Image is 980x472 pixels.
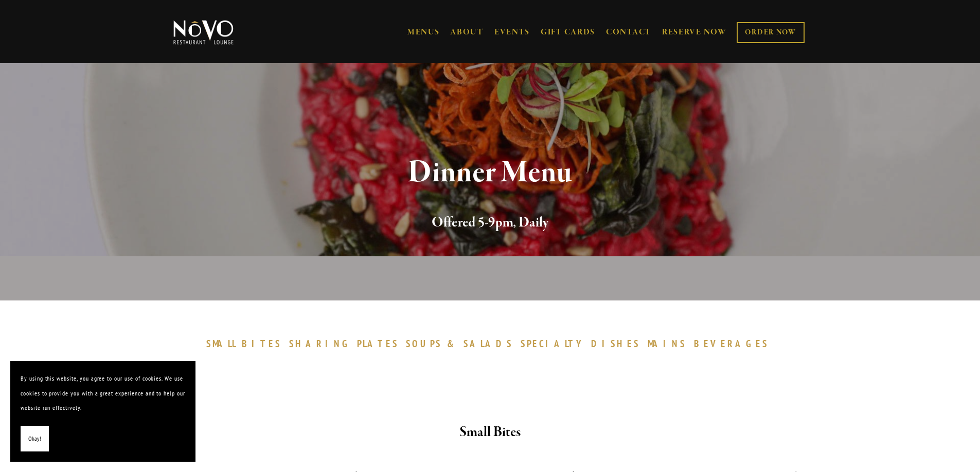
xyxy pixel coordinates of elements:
[450,27,484,37] a: ABOUT
[289,337,352,350] span: SHARING
[242,337,281,350] span: BITES
[464,337,513,350] span: SALADS
[648,337,691,350] a: MAINS
[521,337,645,350] a: SPECIALTYDISHES
[694,337,769,350] span: BEVERAGES
[494,27,530,37] a: EVENTS
[206,337,287,350] a: SMALLBITES
[447,337,458,350] span: &
[407,27,440,37] a: MENUS
[648,337,686,350] span: MAINS
[662,23,727,42] a: RESERVE NOW
[541,23,595,42] a: GIFT CARDS
[21,426,49,452] button: Okay!
[694,337,774,350] a: BEVERAGES
[606,23,651,42] a: CONTACT
[206,337,237,350] span: SMALL
[190,212,790,234] h2: Offered 5-9pm, Daily
[28,431,41,446] span: Okay!
[591,337,640,350] span: DISHES
[357,337,399,350] span: PLATES
[289,337,403,350] a: SHARINGPLATES
[406,337,518,350] a: SOUPS&SALADS
[521,337,586,350] span: SPECIALTY
[459,423,521,441] strong: Small Bites
[21,371,185,416] p: By using this website, you agree to our use of cookies. We use cookies to provide you with a grea...
[406,337,442,350] span: SOUPS
[10,361,195,462] section: Cookie banner
[171,20,236,45] img: Novo Restaurant &amp; Lounge
[737,22,804,43] a: ORDER NOW
[190,156,790,190] h1: Dinner Menu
